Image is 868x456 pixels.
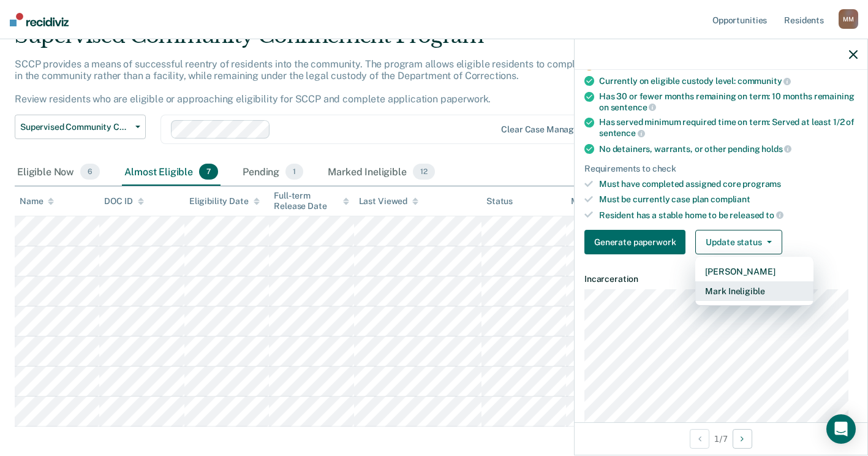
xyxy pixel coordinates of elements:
button: Update status [695,230,782,254]
span: 1 [285,164,303,180]
div: M M [839,9,858,29]
button: Previous Opportunity [690,429,709,449]
div: No detainers, warrants, or other pending [599,143,858,154]
button: [PERSON_NAME] [695,262,813,281]
div: Almost Eligible [122,159,221,186]
div: Must have completed assigned core [599,179,858,189]
div: Open Intercom Messenger [826,414,856,444]
span: 6 [80,164,100,180]
div: Last Viewed [359,196,418,207]
button: Next Opportunity [733,429,752,449]
div: Has 30 or fewer months remaining on term: 10 months remaining on [599,91,858,112]
div: 1 / 7 [575,422,867,455]
div: Eligible Now [15,159,102,186]
div: Requirements to check [584,164,858,174]
div: Name [20,196,54,207]
div: Status [486,196,513,207]
div: Eligibility Date [189,196,260,207]
div: Marked Ineligible [325,159,437,186]
div: Must be currently case plan [599,194,858,205]
span: sentence [611,102,657,112]
div: Pending [240,159,306,186]
div: Resident has a stable home to be released [599,210,858,221]
span: 7 [199,164,218,180]
span: to [766,210,783,220]
div: Full-term Release Date [274,191,349,211]
span: 12 [413,164,435,180]
div: Currently on eligible custody level: [599,75,858,86]
div: DOC ID [104,196,143,207]
button: Generate paperwork [584,230,685,254]
span: compliant [711,194,750,204]
img: Recidiviz [10,13,69,26]
p: SCCP provides a means of successful reentry of residents into the community. The program allows e... [15,58,655,105]
dt: Incarceration [584,274,858,284]
div: Has served minimum required time on term: Served at least 1/2 of [599,117,858,138]
div: Missing Criteria [571,196,635,207]
div: Clear case managers [501,124,586,135]
a: Navigate to form link [584,230,690,254]
span: sentence [599,128,645,138]
span: programs [742,179,781,189]
div: Supervised Community Confinement Program [15,23,666,58]
span: community [738,76,791,86]
span: Supervised Community Confinement Program [20,122,130,132]
span: holds [761,144,791,154]
button: Mark Ineligible [695,281,813,301]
